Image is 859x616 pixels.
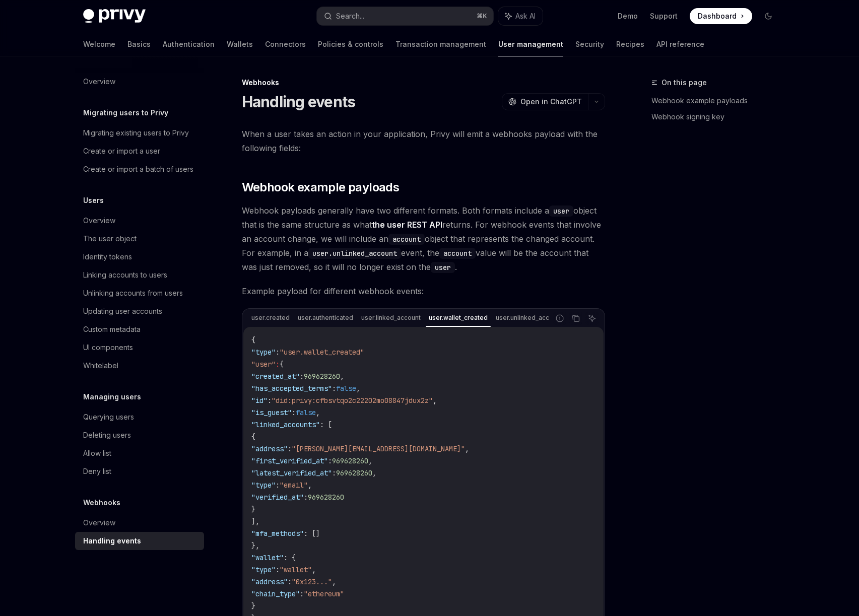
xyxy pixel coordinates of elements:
[83,465,111,477] div: Deny list
[304,493,308,502] span: :
[308,493,344,502] span: 969628260
[83,9,146,23] img: dark logo
[569,312,582,325] button: Copy the contents from the code block
[251,529,304,538] span: "mfa_methods"
[83,233,137,245] div: The user object
[83,215,115,227] div: Overview
[515,11,536,21] span: Ask AI
[292,408,296,417] span: :
[340,372,344,381] span: ,
[332,384,336,393] span: :
[83,447,111,459] div: Allow list
[251,589,300,598] span: "chain_type"
[83,145,160,157] div: Create or import a user
[75,212,204,230] a: Overview
[251,468,332,477] span: "latest_verified_at"
[300,372,304,381] span: :
[75,532,204,550] a: Handling events
[304,529,320,538] span: : []
[280,348,364,357] span: "user.wallet_created"
[83,497,120,509] h5: Webhooks
[698,11,737,21] span: Dashboard
[75,302,204,320] a: Updating user accounts
[251,456,328,465] span: "first_verified_at"
[83,323,141,335] div: Custom metadata
[465,444,469,453] span: ,
[75,142,204,160] a: Create or import a user
[251,577,288,586] span: "address"
[75,284,204,302] a: Unlinking accounts from users
[251,420,320,429] span: "linked_accounts"
[280,360,284,369] span: {
[83,32,115,56] a: Welcome
[372,468,376,477] span: ,
[83,517,115,529] div: Overview
[75,320,204,338] a: Custom metadata
[75,426,204,444] a: Deleting users
[251,505,255,514] span: }
[75,338,204,357] a: UI components
[83,251,132,263] div: Identity tokens
[75,73,204,91] a: Overview
[296,408,316,417] span: false
[83,411,134,423] div: Querying users
[295,312,356,324] div: user.authenticated
[83,341,133,354] div: UI components
[502,93,588,110] button: Open in ChatGPT
[75,248,204,266] a: Identity tokens
[336,10,364,22] div: Search...
[83,360,118,372] div: Whitelabel
[75,160,204,178] a: Create or import a batch of users
[426,312,491,324] div: user.wallet_created
[242,93,356,111] h1: Handling events
[304,589,344,598] span: "ethereum"
[433,396,437,405] span: ,
[251,541,259,550] span: },
[276,348,280,357] span: :
[356,384,360,393] span: ,
[388,234,425,245] code: account
[83,127,189,139] div: Migrating existing users to Privy
[75,357,204,375] a: Whitelabel
[662,77,707,89] span: On this page
[300,589,304,598] span: :
[75,462,204,481] a: Deny list
[242,127,605,155] span: When a user takes an action in your application, Privy will emit a webhooks payload with the foll...
[242,203,605,274] span: Webhook payloads generally have two different formats. Both formats include a object that is the ...
[575,32,604,56] a: Security
[520,97,582,107] span: Open in ChatGPT
[276,565,280,574] span: :
[242,179,400,195] span: Webhook example payloads
[127,32,151,56] a: Basics
[248,312,293,324] div: user.created
[268,396,272,405] span: :
[650,11,678,21] a: Support
[431,262,455,273] code: user
[292,577,332,586] span: "0x123..."
[336,468,372,477] span: 969628260
[332,456,368,465] span: 969628260
[251,601,255,610] span: }
[288,444,292,453] span: :
[493,312,565,324] div: user.unlinked_account
[276,481,280,490] span: :
[251,481,276,490] span: "type"
[284,553,296,562] span: : {
[251,565,276,574] span: "type"
[75,408,204,426] a: Querying users
[308,248,401,259] code: user.unlinked_account
[308,481,312,490] span: ,
[251,408,292,417] span: "is_guest"
[332,577,336,586] span: ,
[75,124,204,142] a: Migrating existing users to Privy
[616,32,644,56] a: Recipes
[336,384,356,393] span: false
[312,565,316,574] span: ,
[75,230,204,248] a: The user object
[83,163,193,175] div: Create or import a batch of users
[251,517,259,526] span: ],
[280,481,308,490] span: "email"
[75,266,204,284] a: Linking accounts to users
[75,514,204,532] a: Overview
[317,7,493,25] button: Search...⌘K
